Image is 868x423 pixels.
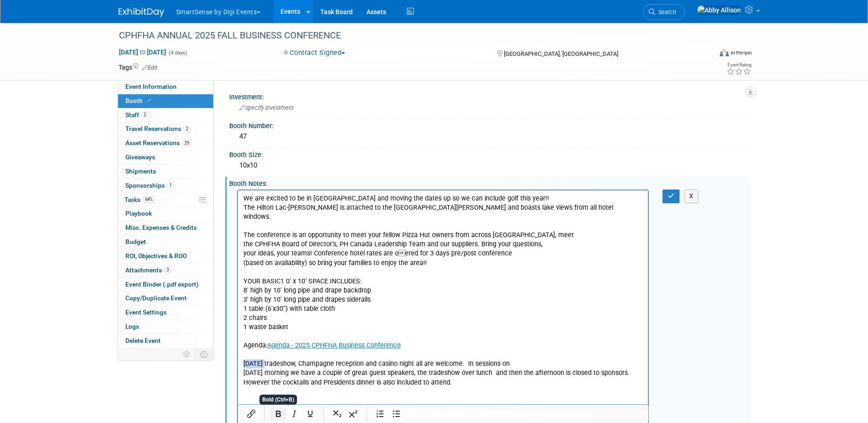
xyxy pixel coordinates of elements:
span: Sponsorships [125,182,174,189]
a: ROI, Objectives & ROO [118,249,213,263]
span: 3 [164,266,171,273]
div: Investment: [229,90,750,102]
td: Personalize Event Tab Strip [179,348,195,360]
div: Booth Notes: [229,177,750,188]
a: Shipments [118,165,213,179]
a: Tasks64% [118,193,213,207]
span: Attachments [125,266,171,274]
button: Contract Signed [280,48,349,58]
a: Sponsorships1 [118,179,213,193]
button: Numbered list [372,407,388,420]
a: Travel Reservations2 [118,122,213,136]
span: Delete Event [125,337,161,344]
a: Misc. Expenses & Credits [118,221,213,235]
div: In-Person [730,49,752,56]
span: Event Information [125,83,177,90]
span: Event Binder (.pdf export) [125,281,199,288]
span: Copy/Duplicate Event [125,294,187,302]
a: Event Binder (.pdf export) [118,278,213,292]
div: Booth Size: [229,148,750,159]
span: Staff [125,111,148,119]
span: [GEOGRAPHIC_DATA], [GEOGRAPHIC_DATA] [504,50,618,57]
button: Subscript [329,407,345,420]
a: Giveaways [118,151,213,164]
span: (4 days) [168,50,187,56]
span: Giveaways [125,153,155,161]
span: 64% [143,196,155,203]
span: 2 [183,125,190,132]
span: Event Settings [125,309,167,316]
div: 10x10 [236,158,743,173]
a: Playbook [118,207,213,221]
span: [DATE] [DATE] [119,48,167,56]
img: Format-Inperson.png [720,49,729,56]
a: Delete Event [118,334,213,348]
a: Logs [118,320,213,334]
span: 1 [167,182,174,189]
div: 47 [236,130,743,144]
a: Edit [142,65,157,71]
span: Specify investment [239,104,294,111]
button: Superscript [345,407,361,420]
span: Travel Reservations [125,125,190,132]
a: Budget [118,235,213,249]
a: Staff2 [118,108,213,122]
i: Booth reservation complete [147,98,151,103]
div: Event Rating [727,63,751,67]
td: Toggle Event Tabs [194,348,213,360]
button: Underline [302,407,318,420]
span: Asset Reservations [125,139,191,146]
a: Search [643,4,685,20]
div: Booth Number: [229,119,750,130]
a: Booth [118,94,213,108]
span: 2 [141,111,148,118]
a: Event Settings [118,306,213,320]
div: Event Format [658,48,752,61]
div: CPHFHA ANNUAL 2025 FALL BUSINESS CONFERENCE [116,27,698,44]
span: Search [655,9,676,16]
span: ROI, Objectives & ROO [125,252,187,260]
button: Bold [270,407,286,420]
span: Shipments [125,168,156,175]
img: Abby Allison [697,5,741,15]
td: Tags [119,63,157,72]
span: Misc. Expenses & Credits [125,224,197,231]
img: ExhibitDay [119,8,164,17]
span: Playbook [125,210,152,217]
button: Bullet list [388,407,404,420]
button: X [684,190,699,203]
a: Attachments3 [118,264,213,277]
span: Logs [125,323,139,330]
button: Insert/edit link [243,407,259,420]
a: Event Information [118,80,213,94]
a: Asset Reservations29 [118,136,213,150]
span: Budget [125,238,146,245]
span: to [138,49,147,56]
button: Italic [286,407,302,420]
a: Copy/Duplicate Event [118,292,213,305]
span: 29 [182,140,191,146]
span: Tasks [124,196,155,203]
span: Booth [125,97,153,104]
